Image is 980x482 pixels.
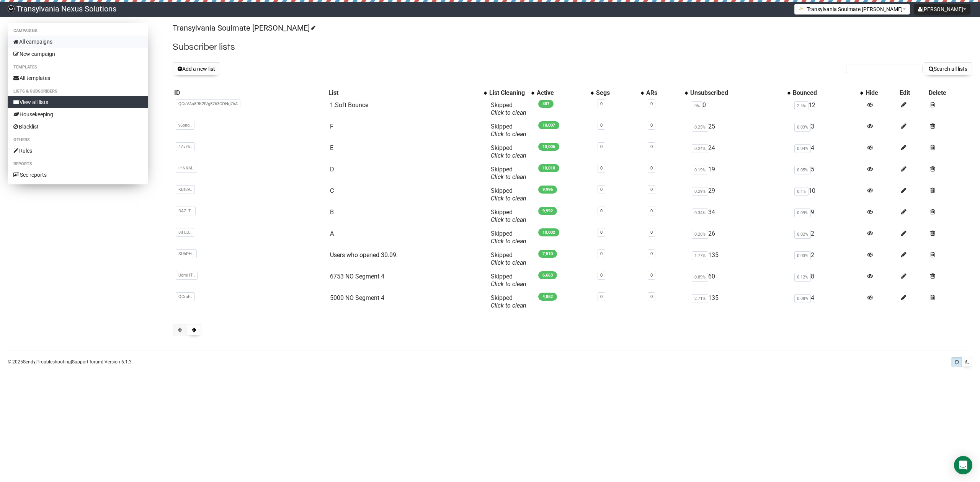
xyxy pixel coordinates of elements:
[538,164,559,172] span: 10,010
[538,250,557,258] span: 7,510
[8,36,148,48] a: All campaigns
[794,187,808,196] span: 0.1%
[330,144,333,151] a: E
[689,248,791,270] td: 135
[650,251,653,256] a: 0
[538,271,557,279] span: 6,663
[689,98,791,120] td: 0
[176,99,240,108] span: QCsVAs8RK2lVg5763GONg7hA
[692,166,708,174] span: 0.19%
[8,160,148,169] li: Reports
[330,101,368,109] a: 1.Soft Bounce
[924,62,972,75] button: Search all lists
[491,230,526,245] span: Skipped
[491,259,526,266] a: Click to clean
[595,88,645,98] th: Segs: No sort applied, activate to apply an ascending sort
[692,208,708,217] span: 0.34%
[8,5,15,12] img: 586cc6b7d8bc403f0c61b981d947c989
[330,294,384,301] a: 5000 NO Segment 4
[491,294,526,309] span: Skipped
[176,271,198,280] span: UqmHT..
[793,89,856,97] div: Bounced
[791,88,864,98] th: Bounced: No sort applied, activate to apply an ascending sort
[866,89,897,97] div: Hide
[491,208,526,223] span: Skipped
[650,294,653,299] a: 0
[600,294,603,299] a: 0
[650,273,653,278] a: 0
[330,208,334,216] a: B
[690,89,784,97] div: Unsubscribed
[491,173,526,181] a: Click to clean
[689,291,791,313] td: 135
[491,302,526,309] a: Click to clean
[600,123,603,128] a: 0
[8,26,148,36] li: Campaigns
[176,142,195,151] span: 4Zv76..
[791,205,864,227] td: 9
[596,89,637,97] div: Segs
[794,294,811,303] span: 0.08%
[794,101,808,110] span: 2.4%
[692,230,708,239] span: 0.26%
[37,359,71,365] a: Troubleshooting
[791,141,864,163] td: 4
[8,87,148,96] li: Lists & subscribers
[491,123,526,138] span: Skipped
[491,280,526,288] a: Click to clean
[330,187,334,194] a: C
[650,101,653,106] a: 0
[794,251,811,260] span: 0.03%
[330,166,334,173] a: D
[537,89,587,97] div: Active
[645,88,689,98] th: ARs: No sort applied, activate to apply an ascending sort
[692,123,708,132] span: 0.25%
[900,89,926,97] div: Edit
[173,62,220,75] button: Add a new list
[8,63,148,72] li: Templates
[646,89,681,97] div: ARs
[794,166,811,174] span: 0.05%
[954,456,972,474] div: Open Intercom Messenger
[650,166,653,171] a: 0
[600,273,603,278] a: 0
[864,88,898,98] th: Hide: No sort applied, sorting is disabled
[491,195,526,202] a: Click to clean
[600,144,603,149] a: 0
[898,88,927,98] th: Edit: No sort applied, sorting is disabled
[176,292,195,301] span: QCruF..
[8,108,148,120] a: Housekeeping
[791,98,864,120] td: 12
[491,130,526,138] a: Click to clean
[491,187,526,202] span: Skipped
[600,187,603,192] a: 0
[174,89,325,97] div: ID
[692,273,708,282] span: 0.89%
[791,291,864,313] td: 4
[8,96,148,108] a: View all lists
[491,152,526,159] a: Click to clean
[538,293,557,301] span: 4,852
[689,227,791,248] td: 26
[692,294,708,303] span: 2.71%
[692,144,708,153] span: 0.24%
[799,6,805,12] img: 1.png
[794,230,811,239] span: 0.02%
[538,100,554,108] span: 487
[8,48,148,60] a: New campaign
[330,123,333,130] a: F
[929,89,971,97] div: Delete
[176,249,197,258] span: SUhPH..
[173,40,972,54] h2: Subscriber lists
[791,163,864,184] td: 5
[330,273,384,280] a: 6753 NO Segment 4
[689,120,791,141] td: 25
[491,144,526,159] span: Skipped
[650,230,653,235] a: 0
[689,88,791,98] th: Unsubscribed: No sort applied, activate to apply an ascending sort
[491,166,526,181] span: Skipped
[23,359,36,365] a: Sendy
[794,208,811,217] span: 0.09%
[8,358,132,366] p: © 2025 | | | Version 6.1.3
[650,208,653,213] a: 0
